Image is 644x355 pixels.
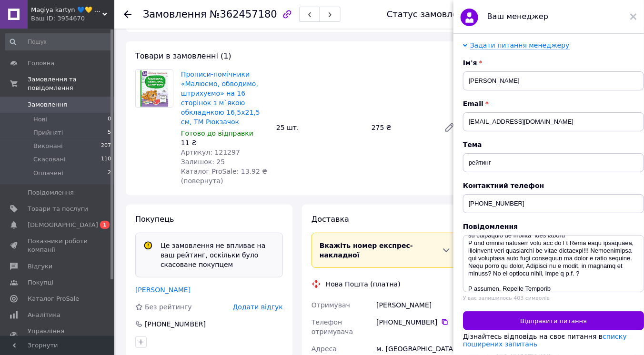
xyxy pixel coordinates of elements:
[28,205,88,213] span: Товари та послуги
[463,71,644,90] input: Ваше ім'я
[463,59,644,67] span: Ім'я
[28,327,88,344] span: Управління сайтом
[31,6,102,14] span: Magiya kartyn 💙💛 КАРТИНИ ПО НОМЕРКАМ
[323,279,403,289] div: Нова Пошта (платна)
[33,128,63,137] span: Прийняті
[463,182,644,189] span: Контактний телефон
[108,128,111,137] span: 5
[463,311,644,330] button: Відправити питання
[233,303,283,311] span: Додати відгук
[272,121,368,134] div: 25 шт.
[368,121,436,134] div: 275 ₴
[181,138,269,148] div: 11 ₴
[463,295,550,301] span: У вас залишилось 403 символів
[463,235,644,292] textarea: Loremip dol, Sitametconsect adipisci! elitsedd eius tempo inci utlabo etd Magnaaliqu№196235424 en...
[463,100,644,108] span: Email
[33,142,63,150] span: Виконані
[28,59,54,68] span: Головна
[28,100,67,109] span: Замовлення
[100,221,110,229] span: 1
[181,70,260,126] a: Прописи-помічники «Малюємо, обводимо, штрихуємо» на 16 сторінок з м`якою обкладнкою 16,5х21,5 см,...
[463,333,627,348] span: Дізнайтесь відповідь на своє питання в
[135,215,174,224] span: Покупець
[374,296,461,314] div: [PERSON_NAME]
[463,194,644,213] input: Контактний телефон
[108,115,111,124] span: 0
[520,317,587,325] span: Відправити питання
[33,115,47,124] span: Нові
[101,155,111,164] span: 110
[463,153,644,172] input: Тема
[463,223,644,230] span: Повідомлення
[101,142,111,150] span: 207
[28,262,52,271] span: Відгуки
[440,118,459,137] a: Редагувати
[28,188,74,197] span: Повідомлення
[312,215,349,224] span: Доставка
[320,242,413,259] span: Вкажіть номер експрес-накладної
[463,333,627,348] a: списку поширених запитань
[143,9,207,20] span: Замовлення
[135,51,231,60] span: Товари в замовленні (1)
[136,70,173,107] img: Прописи-помічники «Малюємо, обводимо, штрихуємо» на 16 сторінок з м`якою обкладнкою 16,5х21,5 см,...
[312,345,337,353] span: Адреса
[28,221,98,229] span: [DEMOGRAPHIC_DATA]
[28,295,79,303] span: Каталог ProSale
[33,169,63,177] span: Оплачені
[31,14,114,23] div: Ваш ID: 3954670
[181,158,225,166] span: Залишок: 25
[124,10,131,19] div: Повернутися назад
[387,10,474,19] div: Статус замовлення
[181,148,240,156] span: Артикул: 121297
[145,303,192,311] span: Без рейтингу
[463,141,644,148] span: Тема
[28,237,88,254] span: Показники роботи компанії
[181,129,253,137] span: Готово до відправки
[135,286,191,294] a: [PERSON_NAME]
[5,33,112,50] input: Пошук
[312,318,353,335] span: Телефон отримувача
[181,168,267,185] span: Каталог ProSale: 13.92 ₴ (повернута)
[144,319,207,329] div: [PHONE_NUMBER]
[108,169,111,177] span: 2
[463,112,644,131] input: Email
[312,301,350,309] span: Отримувач
[28,311,60,319] span: Аналітика
[33,155,66,164] span: Скасовані
[28,75,114,92] span: Замовлення та повідомлення
[470,41,570,49] div: Задати питання менеджеру
[376,317,459,327] div: [PHONE_NUMBER]
[210,9,277,20] span: №362457180
[28,278,53,287] span: Покупці
[157,241,279,269] div: Це замовлення не впливає на ваш рейтинг, оскільки було скасоване покупцем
